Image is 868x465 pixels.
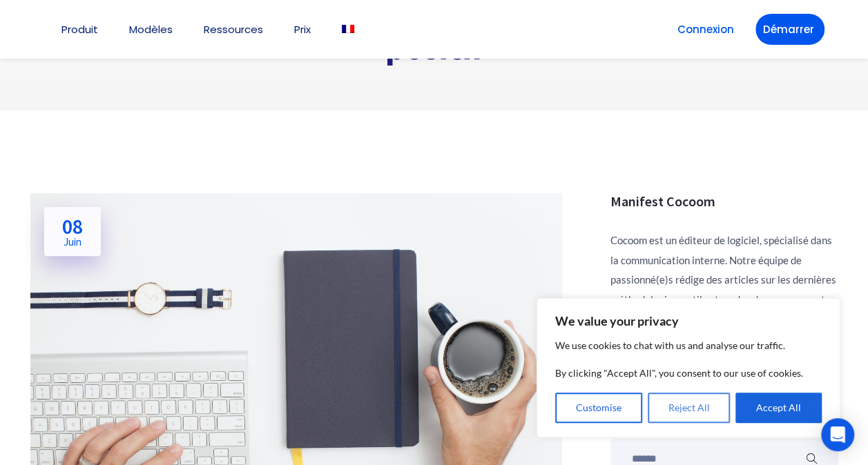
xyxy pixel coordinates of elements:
p: We use cookies to chat with us and analyse our traffic. [555,337,822,354]
p: By clicking "Accept All", you consent to our use of cookies. [555,365,822,382]
button: Customise [555,393,642,423]
a: 08Juin [44,207,101,256]
p: Cocoom est un éditeur de logiciel, spécialisé dans la communication interne. Notre équipe de pass... [610,230,838,309]
p: We value your privacy [555,313,822,329]
h2: 08 [62,216,83,247]
button: Reject All [648,393,731,423]
div: Open Intercom Messenger [821,418,854,451]
a: Produit [61,24,98,34]
a: Démarrer [755,14,824,45]
a: Connexion [670,14,742,45]
button: Accept All [735,393,822,423]
span: Juin [62,237,83,247]
h3: Manifest Cocoom [610,193,838,210]
a: Modèles [129,24,173,34]
a: Ressources [204,24,263,34]
img: Français [342,25,354,33]
a: Prix [294,24,311,34]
